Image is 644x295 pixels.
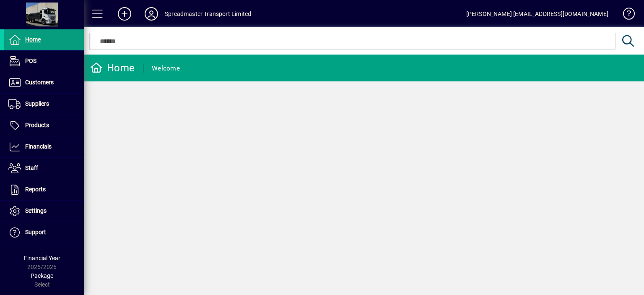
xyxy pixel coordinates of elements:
a: Support [4,222,84,243]
span: Financials [25,143,52,150]
span: Support [25,229,46,235]
span: Products [25,122,49,128]
a: Financials [4,136,84,157]
a: Staff [4,158,84,179]
span: Home [25,36,41,43]
span: Settings [25,207,47,214]
span: Package [31,272,53,279]
a: Knowledge Base [617,2,634,29]
span: Financial Year [24,255,60,261]
div: Home [90,61,135,75]
a: Settings [4,201,84,222]
a: Reports [4,179,84,200]
a: Products [4,115,84,136]
button: Add [111,6,138,21]
a: POS [4,51,84,72]
span: POS [25,57,36,64]
span: Customers [25,79,54,86]
a: Customers [4,72,84,93]
span: Staff [25,164,38,171]
div: [PERSON_NAME] [EMAIL_ADDRESS][DOMAIN_NAME] [466,7,608,21]
span: Suppliers [25,100,49,107]
div: Spreadmaster Transport Limited [165,7,251,21]
button: Profile [138,6,165,21]
span: Reports [25,186,46,193]
a: Suppliers [4,94,84,115]
div: Welcome [152,62,180,75]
